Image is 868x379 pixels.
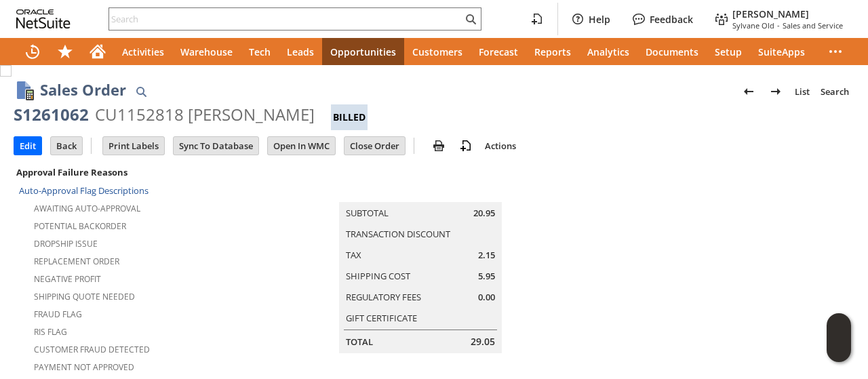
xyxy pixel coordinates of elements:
a: Fraud Flag [34,308,82,320]
div: Approval Failure Reasons [14,163,204,181]
a: Tech [241,38,279,65]
a: Total [346,336,373,348]
img: Quick Find [133,83,149,100]
span: Tech [249,45,271,58]
div: Billed [331,104,368,130]
div: CU1152818 [PERSON_NAME] [95,104,315,125]
span: Oracle Guided Learning Widget. To move around, please hold and drag [827,338,851,363]
a: Recent Records [16,38,49,65]
a: Customers [404,38,471,65]
a: Subtotal [346,207,389,219]
span: Leads [287,45,314,58]
a: Analytics [579,38,637,65]
a: Auto-Approval Flag Descriptions [19,184,149,197]
div: More menus [819,38,852,65]
img: Previous [741,83,757,100]
span: 2.15 [478,249,495,262]
a: Tax [346,249,361,261]
span: Sales and Service [783,20,843,31]
svg: Recent Records [24,43,41,60]
img: Next [768,83,784,100]
a: Shipping Cost [346,270,410,282]
span: Opportunities [330,45,396,58]
span: Warehouse [180,45,233,58]
a: Leads [279,38,322,65]
div: S1261062 [14,104,89,125]
iframe: Click here to launch Oracle Guided Learning Help Panel [827,313,851,362]
input: Search [109,11,462,27]
a: Payment not approved [34,361,134,373]
span: Documents [646,45,698,58]
label: Help [589,13,610,26]
a: Awaiting Auto-Approval [34,203,140,214]
span: Forecast [479,45,518,58]
label: Feedback [650,13,693,26]
a: Customer Fraud Detected [34,344,150,355]
a: Documents [637,38,707,65]
a: Home [81,38,114,65]
a: Dropship Issue [34,238,98,250]
input: Edit [14,137,41,155]
input: Back [51,137,82,155]
a: Activities [114,38,172,65]
div: Shortcuts [49,38,81,65]
a: Regulatory Fees [346,291,421,303]
span: 29.05 [471,335,495,348]
a: Opportunities [322,38,404,65]
a: Gift Certificate [346,312,417,324]
span: 5.95 [478,270,495,283]
span: Analytics [587,45,629,58]
a: RIS flag [34,326,67,338]
input: Open In WMC [268,137,335,155]
a: Reports [526,38,579,65]
h1: Sales Order [40,79,126,101]
a: Warehouse [172,38,241,65]
span: Setup [715,45,742,58]
a: Potential Backorder [34,220,126,232]
a: Forecast [471,38,526,65]
img: add-record.svg [458,138,474,154]
a: Actions [479,140,521,152]
a: Setup [707,38,750,65]
caption: Summary [339,180,502,202]
a: SuiteApps [750,38,813,65]
input: Sync To Database [174,137,258,155]
a: List [789,81,815,102]
a: Transaction Discount [346,228,450,240]
input: Print Labels [103,137,164,155]
span: 0.00 [478,291,495,304]
img: print.svg [431,138,447,154]
svg: logo [16,9,71,28]
a: Negative Profit [34,273,101,285]
span: Activities [122,45,164,58]
span: [PERSON_NAME] [732,7,809,20]
span: Reports [534,45,571,58]
span: 20.95 [473,207,495,220]
span: SuiteApps [758,45,805,58]
span: Sylvane Old [732,20,774,31]
svg: Search [462,11,479,27]
input: Close Order [344,137,405,155]
a: Replacement Order [34,256,119,267]
a: Shipping Quote Needed [34,291,135,302]
svg: Shortcuts [57,43,73,60]
svg: Home [90,43,106,60]
a: Search [815,81,854,102]
span: - [777,20,780,31]
span: Customers [412,45,462,58]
